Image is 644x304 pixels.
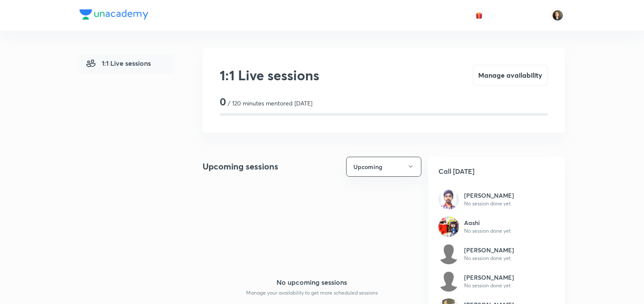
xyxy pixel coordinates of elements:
[220,65,319,85] h2: 1:1 Live sessions
[346,157,421,177] button: Upcoming
[464,191,536,200] h6: [PERSON_NAME]
[464,282,536,289] h6: No session done yet
[541,220,555,234] img: call
[79,9,148,20] img: Company Logo
[541,275,555,288] img: call
[464,246,536,254] h6: [PERSON_NAME]
[203,160,278,173] h4: Upcoming sessions
[228,99,312,108] p: / 120 minutes mentored [DATE]
[220,96,226,108] h3: 0
[550,8,565,23] img: NARENDER JEET
[464,218,536,227] h6: Aashi
[79,55,175,74] a: 1:1 Live sessions
[464,254,536,262] h6: No session done yet
[428,157,565,186] h5: Call [DATE]
[541,193,555,206] img: call
[438,244,459,264] img: default.png
[295,238,329,272] img: no sessions
[473,65,548,85] button: Manage availability
[541,247,555,261] img: call
[79,9,148,22] a: Company Logo
[438,271,459,292] img: default.png
[86,58,151,68] span: 1:1 Live sessions
[203,277,421,287] h5: No upcoming sessions
[441,189,456,210] img: e85358d750be44cca58eb16d8dc698cd.jpg
[464,273,536,282] h6: [PERSON_NAME]
[464,200,536,208] h6: No session done yet
[438,216,458,237] img: 22a6958a77cd409ea2c5fea6c9659a7e.jpg
[203,289,421,297] p: Manage your availability to get more scheduled sessions
[472,9,486,22] button: avatar
[475,12,483,19] img: avatar
[568,271,635,295] iframe: Help widget launcher
[464,227,536,235] h6: No session done yet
